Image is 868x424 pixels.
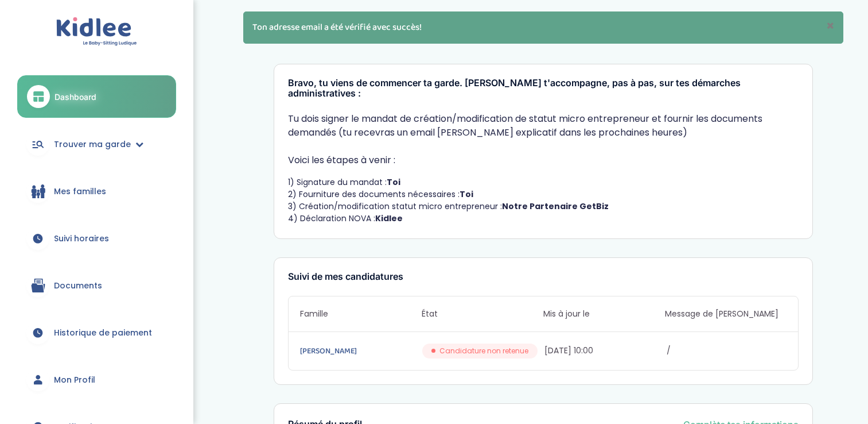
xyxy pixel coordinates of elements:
a: Historique de paiement [17,312,176,353]
li: 3) Création/modification statut micro entrepreneur : [288,201,799,213]
strong: Toi [387,176,400,188]
a: Mes familles [17,171,176,212]
strong: Notre Partenaire GetBiz [502,201,609,212]
p: Voici les étapes à venir : [288,153,799,167]
span: [DATE] 10:00 [544,345,664,357]
li: 2) Fourniture des documents nécessaires : [288,188,799,201]
span: Famille [300,308,422,320]
h3: Suivi de mes candidatures [288,272,799,282]
a: Trouver ma garde [17,124,176,165]
span: Mis à jour le [543,308,665,320]
span: Mon Profil [54,374,95,386]
span: Message de [PERSON_NAME] [665,308,787,320]
span: État [422,308,543,320]
span: Trouver ma garde [54,138,131,151]
a: Mon Profil [17,359,176,400]
li: 4) Déclaration NOVA : [288,213,799,225]
span: Mes familles [54,186,106,198]
span: Historique de paiement [54,327,152,339]
strong: Kidlee [375,213,403,224]
li: 1) Signature du mandat : [288,176,799,188]
p: Tu dois signer le mandat de création/modification de statut micro entrepreneur et fournir les doc... [288,112,799,140]
a: Suivi horaires [17,218,176,259]
span: / [667,345,787,357]
p: Ton adresse email a été vérifié avec succès! [243,11,843,44]
span: Candidature non retenue [439,346,528,356]
span: Dashboard [55,91,96,103]
a: [PERSON_NAME] [300,345,420,357]
span: Suivi horaires [54,233,109,245]
h3: Bravo, tu viens de commencer ta garde. [PERSON_NAME] t'accompagne, pas à pas, sur tes démarches a... [288,78,799,98]
a: Dashboard [17,75,176,118]
strong: Toi [460,188,473,200]
img: logo.svg [56,17,137,47]
span: Documents [54,280,102,292]
a: Documents [17,265,176,306]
